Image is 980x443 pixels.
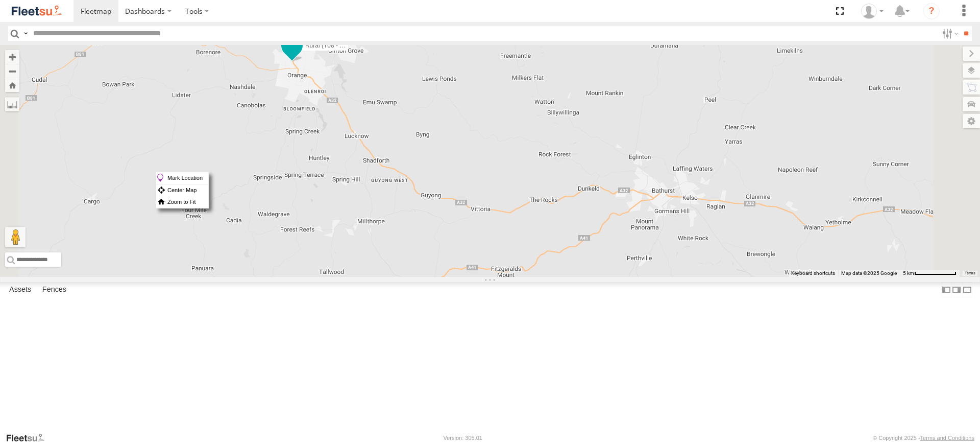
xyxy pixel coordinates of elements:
a: Terms [965,271,975,275]
span: 5 km [903,270,914,276]
button: Drag Pegman onto the map to open Street View [5,227,26,247]
label: Center Map [156,184,208,196]
label: Hide Summary Table [962,282,972,297]
button: Map Scale: 5 km per 79 pixels [900,270,960,277]
button: Zoom out [5,64,19,78]
label: Dock Summary Table to the Right [951,282,962,297]
button: Zoom in [5,50,19,64]
span: Map data ©2025 Google [841,270,897,276]
button: Keyboard shortcuts [791,270,835,277]
div: © Copyright 2025 - [873,435,974,441]
div: Version: 305.01 [444,435,482,441]
img: fleetsu-logo-horizontal.svg [10,4,63,18]
label: Mark Location [156,172,208,184]
label: Assets [4,283,36,297]
button: Zoom Home [5,78,19,92]
label: Search Query [21,26,30,41]
i: ? [923,3,940,19]
a: Visit our Website [6,433,53,443]
label: Search Filter Options [938,26,960,41]
label: Fences [37,283,71,297]
label: Dock Summary Table to the Left [941,282,951,297]
label: Map Settings [963,114,980,128]
label: Measure [5,97,19,111]
span: Rural (T08 - [PERSON_NAME]) [305,42,392,49]
label: Zoom to Fit [156,196,208,208]
div: Ken Manners [857,4,887,19]
a: Terms and Conditions [920,435,974,441]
